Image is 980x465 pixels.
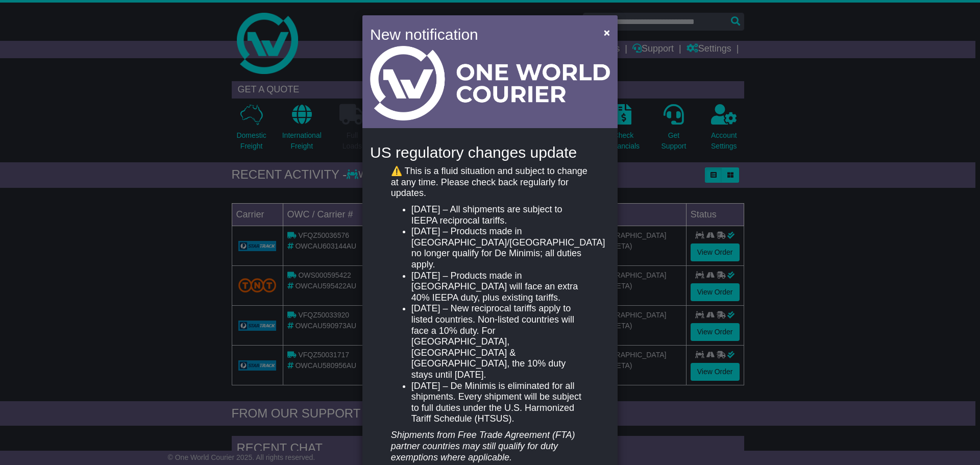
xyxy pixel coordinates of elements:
[599,22,615,43] button: Close
[370,23,589,46] h4: New notification
[370,46,610,120] img: Light
[411,381,589,425] li: [DATE] – De Minimis is eliminated for all shipments. Every shipment will be subject to full dutie...
[604,27,610,38] span: ×
[411,303,589,380] li: [DATE] – New reciprocal tariffs apply to listed countries. Non-listed countries will face a 10% d...
[411,226,589,270] li: [DATE] – Products made in [GEOGRAPHIC_DATA]/[GEOGRAPHIC_DATA] no longer qualify for De Minimis; a...
[370,144,610,161] h4: US regulatory changes update
[411,204,589,226] li: [DATE] – All shipments are subject to IEEPA reciprocal tariffs.
[391,166,589,199] p: ⚠️ This is a fluid situation and subject to change at any time. Please check back regularly for u...
[391,430,575,462] em: Shipments from Free Trade Agreement (FTA) partner countries may still qualify for duty exemptions...
[411,271,589,304] li: [DATE] – Products made in [GEOGRAPHIC_DATA] will face an extra 40% IEEPA duty, plus existing tari...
